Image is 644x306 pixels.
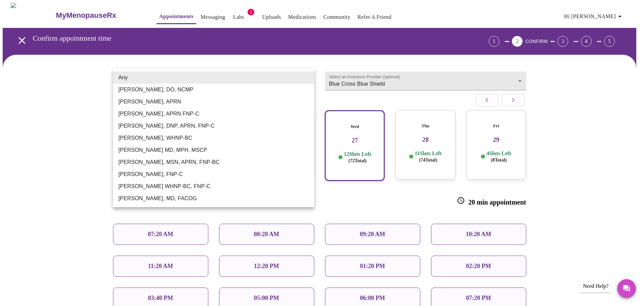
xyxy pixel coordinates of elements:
li: [PERSON_NAME], APRN [113,96,314,108]
li: [PERSON_NAME], WHNP-BC [113,132,314,144]
li: [PERSON_NAME] WHNP-BC, FNP-C [113,180,314,192]
li: [PERSON_NAME], MD, FACOG [113,192,314,205]
li: [PERSON_NAME], FNP-C [113,168,314,180]
li: [PERSON_NAME] MD, MPH, MSCP [113,144,314,156]
li: Any [113,72,314,84]
li: [PERSON_NAME], DO, NCMP [113,84,314,96]
li: [PERSON_NAME], DNP, APRN, FNP-C [113,120,314,132]
li: [PERSON_NAME], MSN, APRN, FNP-BC [113,156,314,168]
li: [PERSON_NAME], APRN FNP-C [113,108,314,120]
